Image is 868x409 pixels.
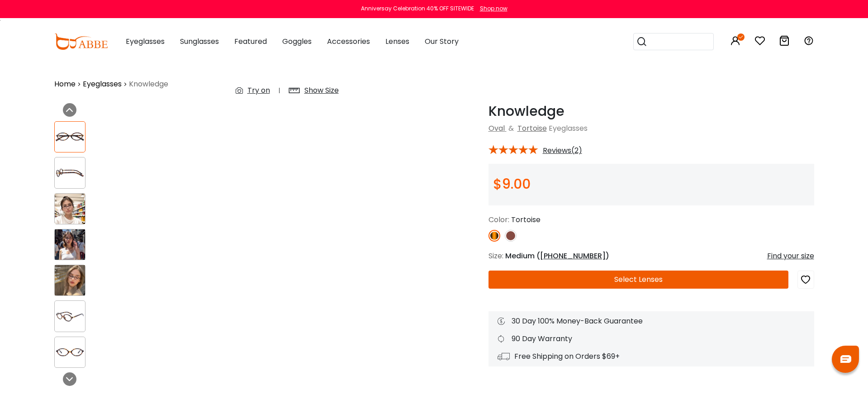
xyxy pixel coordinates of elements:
span: Eyeglasses [126,36,165,47]
div: Try on [247,85,270,96]
div: Anniversay Celebration 40% OFF SITEWIDE [361,5,474,13]
img: Knowledge Tortoise Acetate Eyeglasses , UniversalBridgeFit Frames from ABBE Glasses [55,229,85,260]
span: Sunglasses [180,36,219,47]
img: abbeglasses.com [54,33,108,50]
button: Select Lenses [489,271,788,289]
img: chat [840,355,851,363]
a: Tortoise [517,123,547,133]
span: Our Story [425,36,459,47]
img: Knowledge Tortoise Acetate Eyeglasses , UniversalBridgeFit Frames from ABBE Glasses [55,129,85,145]
h1: Knowledge [489,103,814,119]
span: Tortoise [511,214,541,225]
div: Shop now [480,5,508,13]
span: Lenses [385,36,409,47]
img: Knowledge Tortoise Acetate Eyeglasses , UniversalBridgeFit Frames from ABBE Glasses [55,309,85,324]
span: Medium ( ) [505,251,609,261]
img: Knowledge Tortoise Acetate Eyeglasses , UniversalBridgeFit Frames from ABBE Glasses [55,345,85,360]
span: Size: [489,251,503,261]
img: Knowledge Tortoise Acetate Eyeglasses , UniversalBridgeFit Frames from ABBE Glasses [55,194,85,224]
span: Accessories [327,36,370,47]
span: $9.00 [493,174,531,194]
div: 30 Day 100% Money-Back Guarantee [498,316,805,327]
div: 90 Day Warranty [498,333,805,344]
img: Knowledge Tortoise Acetate Eyeglasses , UniversalBridgeFit Frames from ABBE Glasses [55,265,85,295]
img: Knowledge Tortoise Acetate Eyeglasses , UniversalBridgeFit Frames from ABBE Glasses [55,165,85,181]
div: Show Size [304,85,339,96]
span: Eyeglasses [549,123,588,133]
a: Oval [489,123,505,133]
div: Find your size [767,251,814,262]
span: Featured [234,36,267,47]
span: [PHONE_NUMBER] [540,251,606,261]
span: Color: [489,214,509,225]
a: Eyeglasses [83,79,122,90]
a: Shop now [475,5,508,12]
a: Home [54,79,76,90]
span: Reviews(2) [543,147,582,155]
span: Knowledge [129,79,168,90]
span: & [507,123,516,133]
span: Goggles [282,36,312,47]
div: Free Shipping on Orders $69+ [498,351,805,362]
